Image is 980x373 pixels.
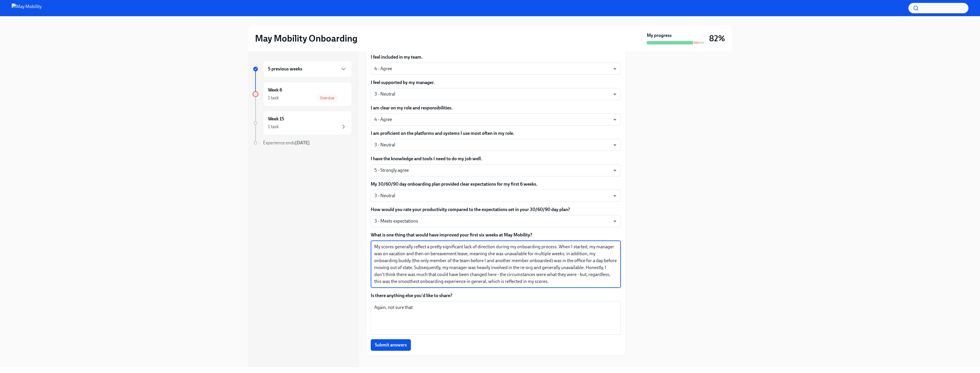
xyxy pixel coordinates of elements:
[263,61,352,77] div: 5 previous weeks
[268,95,279,101] div: 1 task
[371,164,621,176] div: 5 - Strongly agree
[263,140,310,146] span: Experience ends
[371,105,621,111] label: I am clear on my role and responsibilities.
[709,33,725,44] h3: 82%
[268,66,302,72] h6: 5 previous weeks
[371,181,621,187] label: My 30/60/90 day onboarding plan provided clear expectations for my first 6 weeks.
[268,124,279,130] div: 1 task
[253,111,352,135] a: Week 151 task
[371,113,621,126] div: 4 - Agree
[371,190,621,202] div: 3 - Neutral
[371,215,621,227] div: 3 - Meets expectations
[375,342,407,348] span: Submit answers
[253,82,352,106] a: Week 61 taskOverdue
[268,87,282,93] h6: Week 6
[371,156,621,162] label: I have the knowledge and tools I need to do my job well.
[374,243,617,285] textarea: My scores generally reflect a pretty significant lack of direction during my onboarding process. ...
[12,3,42,13] img: May Mobility
[371,206,621,213] label: How would you rate your productivity compared to the expectations set in your 30/60/90 day plan?
[647,32,672,39] strong: My progress
[371,88,621,100] div: 3 - Neutral
[268,116,284,122] h6: Week 15
[371,63,621,75] div: 4 - Agree
[371,79,621,86] label: I feel supported by my manager.
[295,140,310,146] strong: [DATE]
[255,33,357,44] h2: May Mobility Onboarding
[316,96,338,100] span: Overdue
[371,339,411,351] button: Submit answers
[371,292,621,299] label: Is there anything else you'd like to share?
[371,232,621,238] label: What is one thing that would have improved your first six weeks at May Mobility?
[371,54,621,60] label: I feel included in my team.
[374,304,617,332] textarea: Again, not sure that
[371,130,621,137] label: I am proficient on the platforms and systems I use most often in my role.
[371,139,621,151] div: 3 - Neutral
